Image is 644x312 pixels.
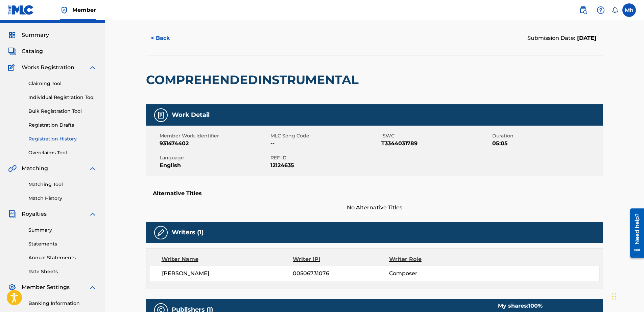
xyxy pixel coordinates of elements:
[8,164,17,173] img: Matching
[172,111,210,119] h5: Work Detail
[492,139,601,148] span: 05:05
[89,63,97,72] img: expand
[8,47,16,55] img: Catalog
[28,240,97,248] a: Statements
[72,6,96,14] span: Member
[8,210,16,218] img: Royalties
[270,132,380,139] span: MLC Song Code
[270,154,380,161] span: REF ID
[157,229,165,237] img: Writers
[389,269,477,278] span: Composer
[597,6,605,14] img: help
[28,94,97,101] a: Individual Registration Tool
[528,303,543,309] span: 100 %
[153,190,596,197] h5: Alternative Titles
[28,268,97,275] a: Rate Sheets
[498,302,548,310] div: My shares:
[157,111,165,119] img: Work Detail
[8,31,49,39] a: SummarySummary
[160,161,269,170] span: English
[89,283,97,291] img: expand
[8,5,34,15] img: MLC Logo
[146,30,187,47] button: < Back
[270,161,380,170] span: 12124635
[8,63,17,72] img: Works Registration
[293,255,389,263] div: Writer IPI
[22,63,74,72] span: Works Registration
[575,35,596,41] span: [DATE]
[89,164,97,173] img: expand
[527,34,596,42] div: Submission Date:
[579,6,587,14] img: search
[28,122,97,129] a: Registration Drafts
[8,31,16,39] img: Summary
[160,132,269,139] span: Member Work Identifier
[22,283,70,291] span: Member Settings
[28,80,97,87] a: Claiming Tool
[22,31,49,39] span: Summary
[594,3,607,17] div: Help
[146,72,362,87] h2: COMPREHENDEDINSTRUMENTAL
[8,283,16,291] img: Member Settings
[612,7,618,14] div: Notifications
[146,204,603,212] span: No Alternative Titles
[22,210,47,218] span: Royalties
[610,280,644,312] iframe: Chat Widget
[576,3,590,17] a: Public Search
[28,227,97,234] a: Summary
[28,181,97,188] a: Matching Tool
[270,139,380,148] span: --
[160,139,269,148] span: 931474402
[160,154,269,161] span: Language
[622,3,636,17] div: User Menu
[22,164,48,173] span: Matching
[625,206,644,260] iframe: Resource Center
[28,254,97,261] a: Annual Statements
[28,108,97,115] a: Bulk Registration Tool
[162,255,293,263] div: Writer Name
[28,149,97,156] a: Overclaims Tool
[162,269,293,278] span: [PERSON_NAME]
[28,195,97,202] a: Match History
[492,132,601,139] span: Duration
[612,286,616,307] div: Drag
[381,132,491,139] span: ISWC
[389,255,477,263] div: Writer Role
[28,135,97,142] a: Registration History
[293,269,389,278] span: 00506731076
[8,47,43,55] a: CatalogCatalog
[89,210,97,218] img: expand
[381,139,491,148] span: T3344031789
[172,229,204,236] h5: Writers (1)
[28,300,97,307] a: Banking Information
[60,6,68,14] img: Top Rightsholder
[22,47,43,55] span: Catalog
